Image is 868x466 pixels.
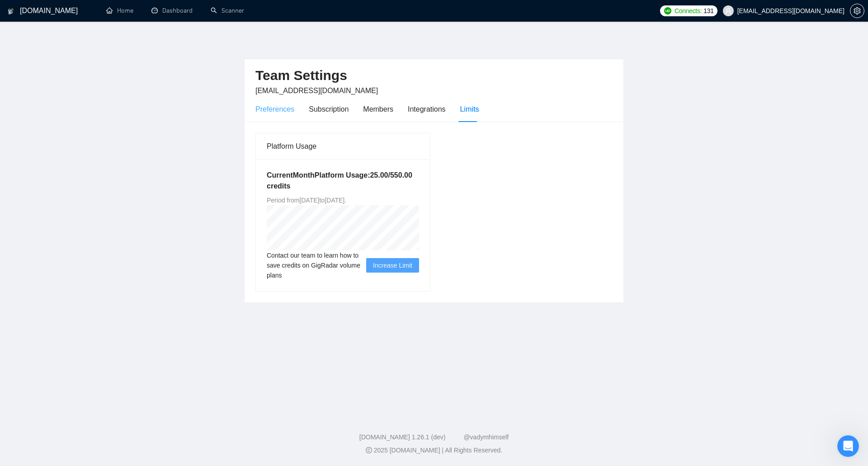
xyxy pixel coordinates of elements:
[255,104,294,115] div: Preferences
[460,104,479,115] div: Limits
[408,104,446,115] div: Integrations
[267,170,419,192] h5: Current Month Platform Usage: 25.00 / 550.00 credits
[373,260,412,270] span: Increase Limit
[267,250,366,280] span: Contact our team to learn how to save credits on GigRadar volume plans
[703,6,713,16] span: 131
[7,446,861,455] div: 2025 [DOMAIN_NAME] | All Rights Reserved.
[675,6,702,16] span: Connects:
[359,433,446,441] a: [DOMAIN_NAME] 1.26.1 (dev)
[255,87,378,94] span: [EMAIL_ADDRESS][DOMAIN_NAME]
[151,7,193,14] a: dashboardDashboard
[267,197,346,204] span: Period from [DATE] to [DATE] .
[850,7,864,14] span: setting
[211,7,244,14] a: searchScanner
[837,435,859,457] iframe: Intercom live chat
[850,4,864,18] button: setting
[8,4,14,19] img: logo
[309,104,349,115] div: Subscription
[366,258,419,273] button: Increase Limit
[267,133,419,159] div: Platform Usage
[255,66,613,85] h2: Team Settings
[106,7,133,14] a: homeHome
[664,7,671,14] img: upwork-logo.png
[366,447,372,453] span: copyright
[363,104,393,115] div: Members
[463,433,509,441] a: @vadymhimself
[850,7,864,14] a: setting
[725,8,731,14] span: user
